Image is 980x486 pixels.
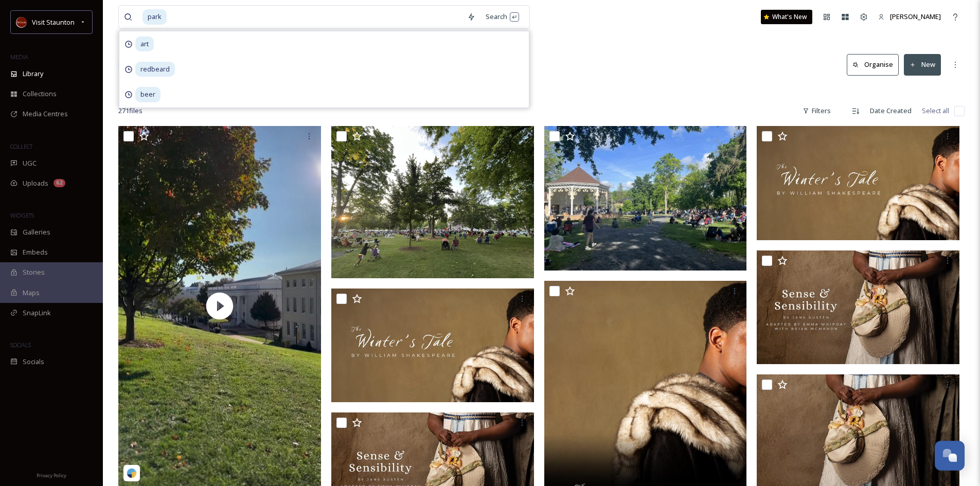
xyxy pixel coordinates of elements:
div: Date Created [865,101,917,121]
span: [PERSON_NAME] [890,12,941,21]
span: redbeard [135,62,175,77]
span: Uploads [23,178,48,188]
div: Search [480,7,524,27]
img: gypsy hill park bandstand1.jpg [544,126,747,271]
span: SnapLink [23,308,51,318]
span: MEDIA [10,53,28,61]
a: What's New [761,10,812,24]
a: [PERSON_NAME] [873,7,946,27]
img: ext_1741895505.701531_-ASC The Winter's Tale 2025 - 1600 x 900. Photo by Lauren Rogers Parker.jpg [331,289,534,403]
span: park [142,9,167,24]
button: New [904,54,941,75]
span: Stories [23,267,45,277]
span: Select all [922,106,949,116]
span: SOCIALS [10,341,31,349]
span: Galleries [23,227,50,237]
span: UGC [23,158,37,168]
span: COLLECT [10,142,32,150]
span: Library [23,69,43,79]
div: 62 [54,179,65,187]
span: 271 file s [118,106,142,116]
div: Filters [797,101,836,121]
img: gypsy hill park bandstand2.jpg [331,126,534,278]
span: art [135,37,154,51]
img: thumbnail [118,126,321,486]
span: Socials [23,357,44,367]
img: ext_1741896153.83333_-ASC The Winter's Tale 2025 - 1600 x 900. Kenn Hopkins Jr. 2018 Photo by Lau... [757,126,959,240]
img: snapsea-logo.png [127,468,137,478]
a: Organise [847,54,904,75]
span: Collections [23,89,57,99]
img: ext_1741895448.785808_-ASC Sense & Sensibility 1600x900 – 2025. Photo by Lauren Rogers Parker.jpg [757,250,959,365]
span: Visit Staunton [32,17,75,27]
span: Privacy Policy [37,472,66,479]
span: beer [135,87,161,102]
span: Embeds [23,247,48,257]
img: images.png [16,17,27,27]
a: Privacy Policy [37,469,66,481]
span: Maps [23,288,40,298]
span: Media Centres [23,109,68,119]
span: WIDGETS [10,211,34,219]
button: Organise [847,54,899,75]
button: Open Chat [935,441,965,471]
